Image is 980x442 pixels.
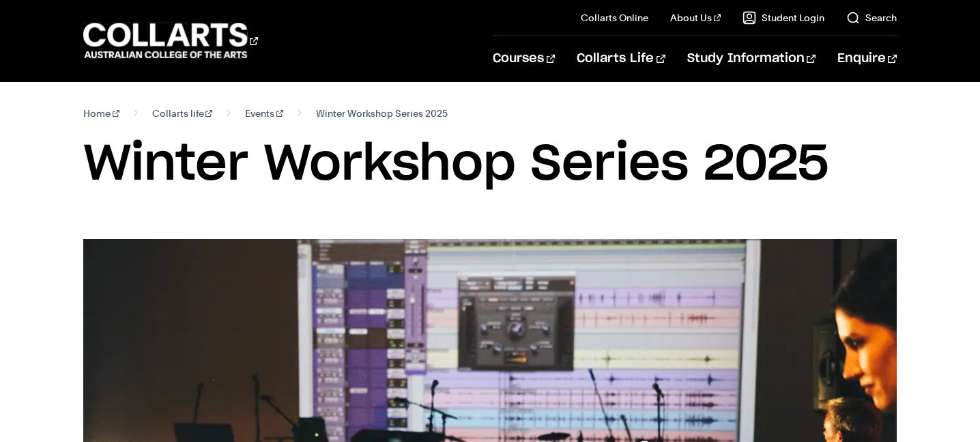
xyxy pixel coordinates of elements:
div: Go to homepage [83,21,258,60]
a: Search [846,11,897,25]
a: Collarts Online [581,11,648,25]
h1: Winter Workshop Series 2025 [83,134,897,195]
a: Events [245,104,283,123]
a: Student Login [743,11,824,25]
a: Home [83,104,119,123]
a: Enquire [837,36,897,81]
a: Collarts life [152,104,213,123]
a: Courses [493,36,555,81]
a: Study Information [687,36,816,81]
span: Winter Workshop Series 2025 [316,104,448,123]
a: Collarts Life [577,36,665,81]
a: About Us [670,11,721,25]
